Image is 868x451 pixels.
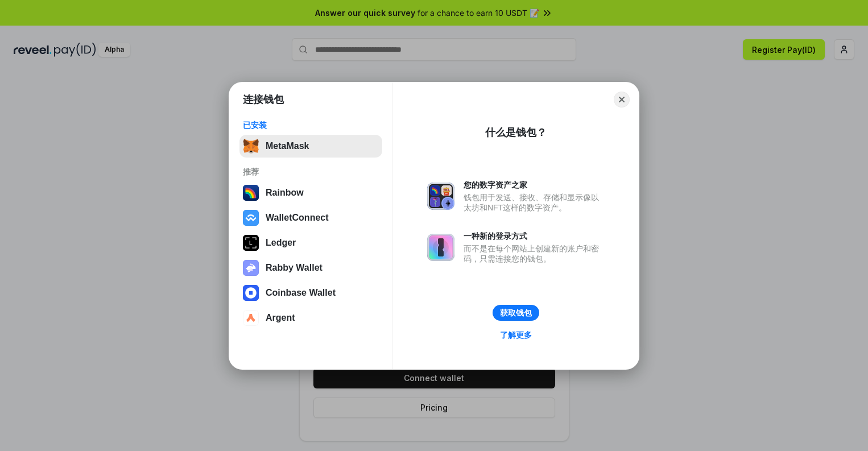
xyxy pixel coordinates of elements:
button: Rabby Wallet [239,256,382,279]
a: 了解更多 [493,328,539,342]
button: Close [614,92,630,107]
h1: 连接钱包 [243,93,284,106]
button: MetaMask [239,135,382,158]
img: svg+xml,%3Csvg%20xmlns%3D%22http%3A%2F%2Fwww.w3.org%2F2000%2Fsvg%22%20width%3D%2228%22%20height%3... [243,235,259,251]
img: svg+xml,%3Csvg%20width%3D%2228%22%20height%3D%2228%22%20viewBox%3D%220%200%2028%2028%22%20fill%3D... [243,210,259,226]
div: WalletConnect [266,213,329,223]
button: 获取钱包 [493,305,539,321]
div: 了解更多 [500,330,532,340]
button: Argent [239,307,382,329]
div: Argent [266,313,295,323]
div: Rainbow [266,188,304,198]
div: 您的数字资产之家 [464,180,605,190]
div: 获取钱包 [500,308,532,318]
div: Coinbase Wallet [266,288,336,298]
div: 而不是在每个网站上创建新的账户和密码，只需连接您的钱包。 [464,243,605,264]
div: 钱包用于发送、接收、存储和显示像以太坊和NFT这样的数字资产。 [464,192,605,213]
img: svg+xml,%3Csvg%20width%3D%2228%22%20height%3D%2228%22%20viewBox%3D%220%200%2028%2028%22%20fill%3D... [243,285,259,301]
div: MetaMask [266,141,309,151]
img: svg+xml,%3Csvg%20xmlns%3D%22http%3A%2F%2Fwww.w3.org%2F2000%2Fsvg%22%20fill%3D%22none%22%20viewBox... [427,183,454,210]
button: WalletConnect [239,206,382,229]
div: Ledger [266,238,296,248]
div: Rabby Wallet [266,263,323,273]
img: svg+xml,%3Csvg%20fill%3D%22none%22%20height%3D%2233%22%20viewBox%3D%220%200%2035%2033%22%20width%... [243,138,259,154]
img: svg+xml,%3Csvg%20width%3D%22120%22%20height%3D%22120%22%20viewBox%3D%220%200%20120%20120%22%20fil... [243,185,259,201]
img: svg+xml,%3Csvg%20width%3D%2228%22%20height%3D%2228%22%20viewBox%3D%220%200%2028%2028%22%20fill%3D... [243,310,259,326]
img: svg+xml,%3Csvg%20xmlns%3D%22http%3A%2F%2Fwww.w3.org%2F2000%2Fsvg%22%20fill%3D%22none%22%20viewBox... [427,234,454,261]
button: Rainbow [239,181,382,204]
div: 什么是钱包？ [485,126,547,139]
button: Coinbase Wallet [239,282,382,304]
div: 推荐 [243,167,379,177]
div: 已安装 [243,120,379,130]
img: svg+xml,%3Csvg%20xmlns%3D%22http%3A%2F%2Fwww.w3.org%2F2000%2Fsvg%22%20fill%3D%22none%22%20viewBox... [243,260,259,276]
div: 一种新的登录方式 [464,231,605,241]
button: Ledger [239,231,382,254]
